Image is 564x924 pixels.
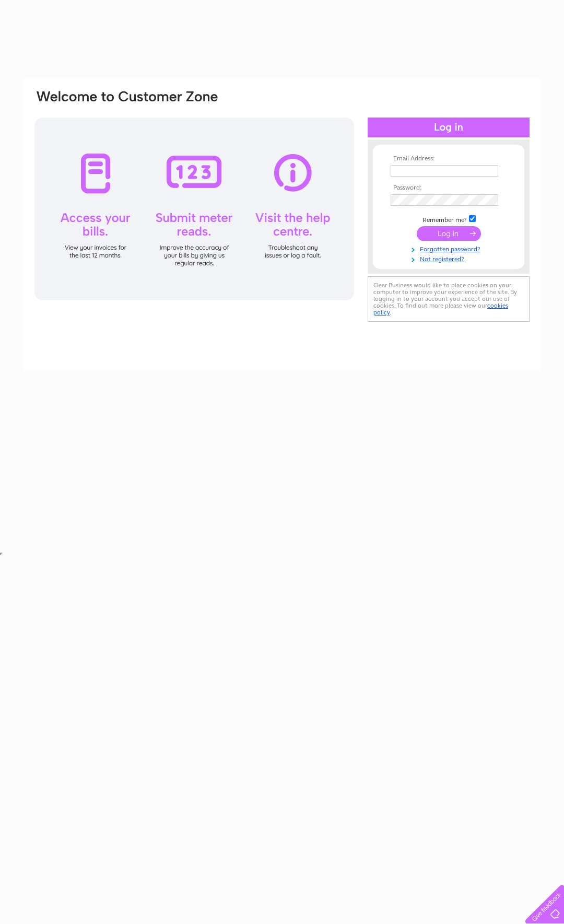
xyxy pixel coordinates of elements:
input: Submit [417,226,481,241]
th: Password: [388,184,509,192]
td: Remember me? [388,214,509,224]
a: Forgotten password? [391,243,509,253]
a: Not registered? [391,253,509,263]
a: cookies policy [373,302,508,316]
div: Clear Business would like to place cookies on your computer to improve your experience of the sit... [368,276,530,322]
th: Email Address: [388,155,509,162]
